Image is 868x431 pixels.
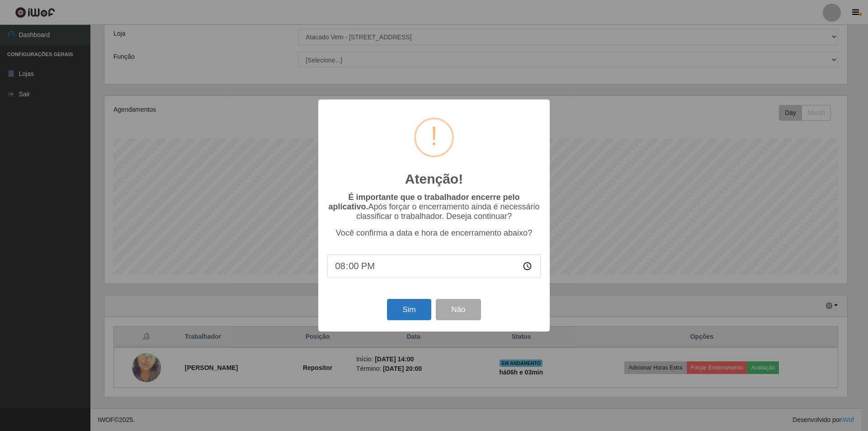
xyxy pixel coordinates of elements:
button: Não [436,299,481,320]
b: É importante que o trabalhador encerre pelo aplicativo. [328,193,519,211]
h2: Atenção! [405,171,463,187]
button: Sim [387,299,431,320]
p: Após forçar o encerramento ainda é necessário classificar o trabalhador. Deseja continuar? [327,193,541,221]
p: Você confirma a data e hora de encerramento abaixo? [327,228,541,238]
